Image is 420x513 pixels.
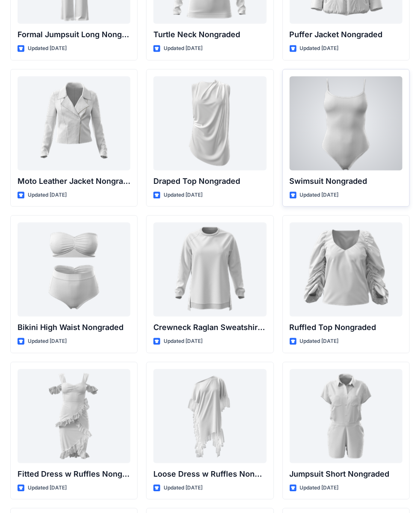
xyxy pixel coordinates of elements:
[153,322,266,334] p: Crewneck Raglan Sweatshirt w Slits Nongraded
[18,77,130,171] a: Moto Leather Jacket Nongraded
[300,44,339,53] p: Updated [DATE]
[300,337,339,346] p: Updated [DATE]
[153,176,266,188] p: Draped Top Nongraded
[290,176,402,188] p: Swimsuit Nongraded
[300,484,339,493] p: Updated [DATE]
[153,369,266,463] a: Loose Dress w Ruffles Nongraded
[153,77,266,171] a: Draped Top Nongraded
[164,191,203,200] p: Updated [DATE]
[300,191,339,200] p: Updated [DATE]
[164,484,203,493] p: Updated [DATE]
[18,223,130,317] a: Bikini High Waist Nongraded
[28,484,67,493] p: Updated [DATE]
[290,29,402,41] p: Puffer Jacket Nongraded
[18,176,130,188] p: Moto Leather Jacket Nongraded
[153,29,266,41] p: Turtle Neck Nongraded
[18,29,130,41] p: Formal Jumpsuit Long Nongraded
[290,469,402,481] p: Jumpsuit Short Nongraded
[290,369,402,463] a: Jumpsuit Short Nongraded
[153,469,266,481] p: Loose Dress w Ruffles Nongraded
[18,469,130,481] p: Fitted Dress w Ruffles Nongraded
[153,223,266,317] a: Crewneck Raglan Sweatshirt w Slits Nongraded
[18,322,130,334] p: Bikini High Waist Nongraded
[290,223,402,317] a: Ruffled Top Nongraded
[18,369,130,463] a: Fitted Dress w Ruffles Nongraded
[28,44,67,53] p: Updated [DATE]
[28,337,67,346] p: Updated [DATE]
[28,191,67,200] p: Updated [DATE]
[290,77,402,171] a: Swimsuit Nongraded
[164,337,203,346] p: Updated [DATE]
[164,44,203,53] p: Updated [DATE]
[290,322,402,334] p: Ruffled Top Nongraded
